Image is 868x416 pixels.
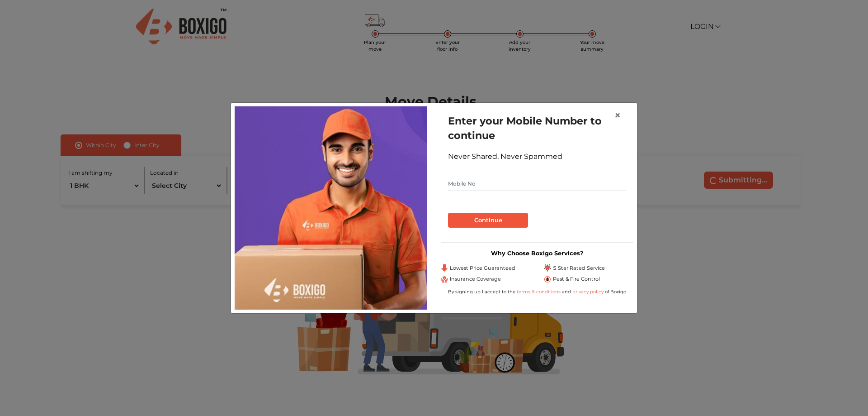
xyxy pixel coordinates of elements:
[448,177,626,191] input: Mobile No
[571,289,605,295] a: privacy policy
[448,114,626,143] h1: Enter your Mobile Number to continue
[450,264,515,272] span: Lowest Price Guaranteed
[553,275,600,283] span: Pest & Fire Control
[553,264,605,272] span: 5 Star Rated Service
[448,151,626,162] div: Never Shared, Never Spammed
[614,109,621,122] span: ×
[450,275,501,283] span: Insurance Coverage
[235,106,427,309] img: relocation-img
[517,289,562,295] a: terms & conditions
[448,213,528,228] button: Continue
[441,250,633,257] h3: Why Choose Boxigo Services?
[607,103,628,128] button: Close
[441,288,633,295] div: By signing up I accept to the and of Boxigo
